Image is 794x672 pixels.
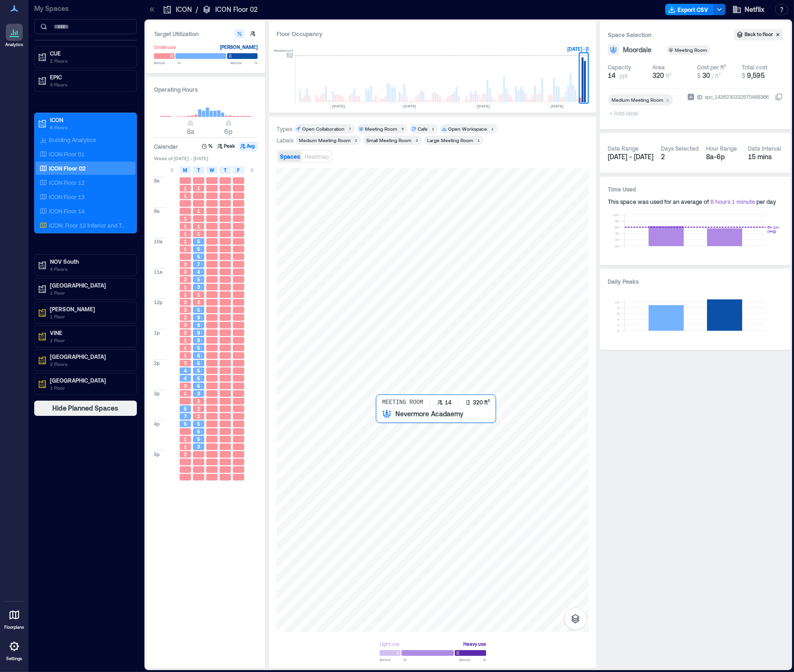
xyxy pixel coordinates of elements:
h3: Operating Hours [154,85,258,94]
span: 3 [184,383,187,389]
span: F [238,166,240,174]
div: Open Collaboration [302,125,344,132]
h3: Target Utilization [154,29,258,38]
span: 1 [184,246,187,252]
span: Below % [154,60,181,66]
span: 1 [184,337,187,344]
div: Labels [277,136,294,144]
h3: Calendar [154,142,178,151]
h3: Space Selection [608,30,734,39]
p: ICON: Floor 13 Interior and Terrace Combined [49,221,128,229]
span: 14 [608,71,616,80]
span: 2p [154,360,160,366]
span: Spaces [280,153,300,160]
p: 2 Floors [50,57,130,65]
span: 2 [184,276,187,283]
span: 1 [184,192,187,199]
span: 11a [154,269,163,275]
div: 2 [414,137,420,143]
span: 3p [154,390,160,397]
p: 4 Floors [50,81,130,88]
a: Floorplans [1,604,27,633]
span: S [250,166,253,174]
span: Netflix [745,5,765,14]
button: Moordale [623,45,663,55]
tspan: 8 [617,306,620,310]
span: 320 [652,71,664,79]
span: 9,595 [747,71,765,79]
p: [PERSON_NAME] [50,305,130,313]
div: 5 [400,126,406,132]
button: Heatmap [303,151,331,162]
p: ICON Floor 14 [49,207,85,215]
span: [DATE] - [DATE] [608,153,653,161]
p: [GEOGRAPHIC_DATA] [50,376,130,384]
span: 2 [184,451,187,458]
span: 2 [184,314,187,321]
div: 2 [354,137,359,143]
span: 1 [184,284,187,290]
span: 3 [197,390,200,397]
span: 3 [197,284,200,290]
p: ICON Floor 13 [49,193,85,201]
text: [DATE] [477,104,490,108]
span: 5 [197,246,200,252]
div: 2 [661,152,698,162]
span: $ [697,72,700,79]
span: Below % [380,657,406,662]
span: M [183,166,188,174]
p: 6 Floors [50,124,130,131]
span: T [197,166,200,174]
span: 5 [184,405,187,412]
span: 5 [197,421,200,427]
span: 12p [154,299,163,306]
tspan: 6h [615,225,620,230]
div: 7 [347,126,353,132]
p: ICON Floor 12 [49,179,85,186]
span: 2 [197,405,200,412]
span: Above % [230,60,258,66]
span: 8 [197,322,200,328]
span: 1 [197,208,200,214]
div: Total cost [742,63,767,71]
span: 1 [197,291,200,298]
p: Analytics [5,42,23,48]
div: Capacity [608,63,631,71]
div: Heavy use [463,639,486,649]
span: 8a [187,127,194,135]
span: 4 [197,269,200,275]
span: 5 [197,367,200,374]
button: % [201,142,215,151]
p: EPIC [50,73,130,81]
div: 15 mins [748,152,783,162]
tspan: 6 [617,311,620,316]
span: Week of [DATE] - [DATE] [154,155,258,162]
p: / [196,5,198,14]
span: 7 [184,413,187,420]
p: VINE [50,329,130,336]
div: Underuse [154,42,176,52]
span: 2 [184,360,187,366]
p: [GEOGRAPHIC_DATA] [50,281,130,289]
span: T [224,166,227,174]
a: Settings [3,635,26,664]
span: Hide Planned Spaces [53,403,119,413]
tspan: 8h [615,219,620,223]
span: 1 [197,185,200,192]
div: Area [652,63,665,71]
div: Date Range [608,144,639,152]
button: Peak [216,142,238,151]
text: [DATE] [403,104,416,108]
tspan: 2h [615,237,620,242]
span: 8a [154,177,160,184]
span: 7 [197,261,200,268]
text: [DATE] [332,104,345,108]
span: $ [742,72,745,79]
tspan: 4 [617,317,620,322]
p: 1 Floor [50,313,130,320]
div: Days Selected [661,144,698,152]
span: 5 [197,307,200,313]
button: Netflix [729,2,767,17]
span: 1 [184,185,187,192]
button: Hide Planned Spaces [34,401,137,416]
